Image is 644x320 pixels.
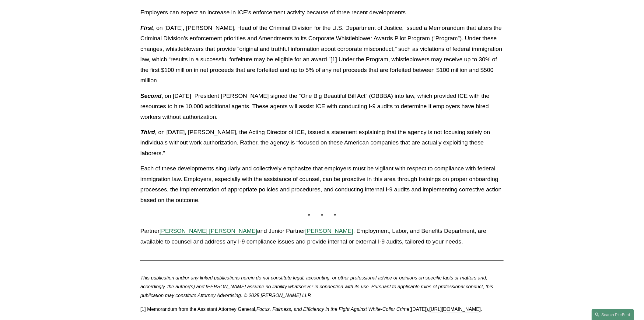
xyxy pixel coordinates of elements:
p: [1] Memorandum from the Assistant Attorney General, ([DATE]), . [140,305,503,314]
em: Third [140,129,155,136]
em: Second [140,93,161,99]
a: [URL][DOMAIN_NAME] [429,307,481,312]
a: [PERSON_NAME] [PERSON_NAME] [159,228,257,234]
p: Employers can expect an increase in ICE’s enforcement activity because of three recent developments. [140,7,503,18]
p: Partner and Junior Partner , Employment, Labor, and Benefits Department, are available to counsel... [140,226,503,247]
em: Focus, Fairness, and Efficiency in the Fight Against White-Collar Crime [257,307,410,312]
p: , on [DATE], [PERSON_NAME], the Acting Director of ICE, issued a statement explaining that the ag... [140,127,503,159]
a: Search this site [592,309,634,320]
p: Each of these developments singularly and collectively emphasize that employers must be vigilant ... [140,164,503,206]
p: , on [DATE], [PERSON_NAME], Head of the Criminal Division for the U.S. Department of Justice, iss... [140,23,503,86]
em: First [140,25,153,31]
a: [PERSON_NAME] [305,228,353,234]
em: This publication and/or any linked publications herein do not constitute legal, accounting, or ot... [140,276,495,298]
p: , on [DATE], President [PERSON_NAME] signed the “One Big Beautiful Bill Act” (OBBBA) into law, wh... [140,91,503,123]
